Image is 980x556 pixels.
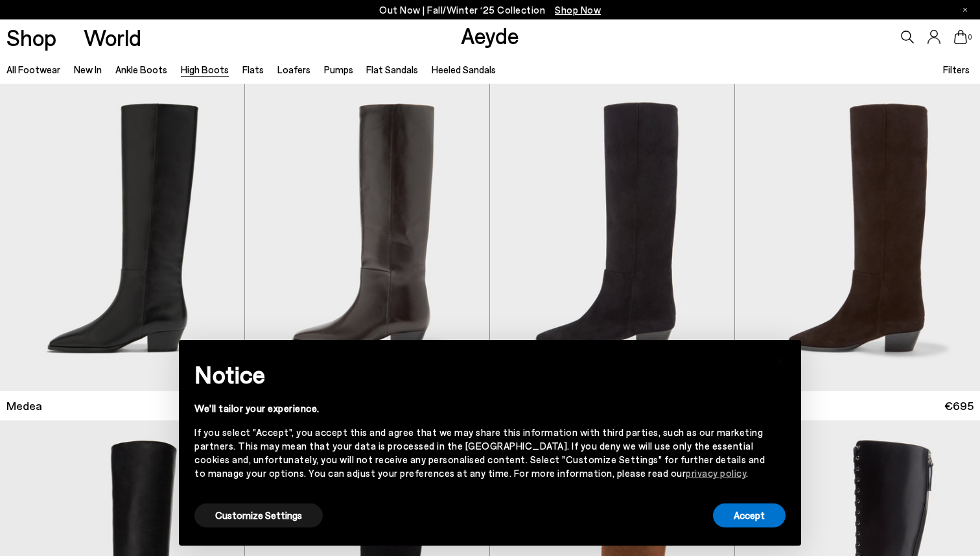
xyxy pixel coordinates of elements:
[194,402,765,415] div: We'll tailor your experience.
[765,344,796,375] button: Close this notice
[713,503,786,527] button: Accept
[194,426,765,480] div: If you select "Accept", you accept this and agree that we may share this information with third p...
[776,350,785,369] span: ×
[194,503,323,527] button: Customize Settings
[194,357,765,391] h2: Notice
[686,467,746,479] a: privacy policy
